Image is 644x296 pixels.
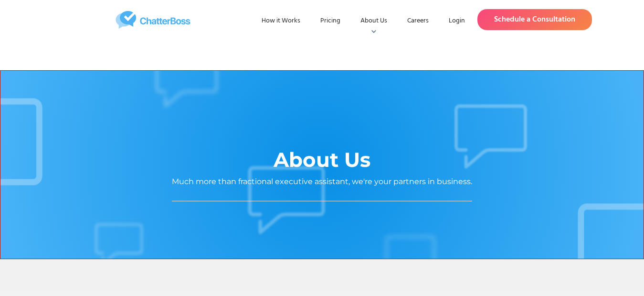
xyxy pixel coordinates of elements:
a: home [52,11,254,29]
div: About Us [353,12,395,30]
h1: About Us [274,147,370,172]
a: Login [441,12,473,30]
a: Schedule a Consultation [477,9,592,30]
a: How it Works [254,12,308,30]
div: Much more than fractional executive assistant, we're your partners in business. [172,177,472,186]
a: Pricing [313,12,348,30]
div: About Us [360,16,387,26]
a: Careers [400,12,436,30]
